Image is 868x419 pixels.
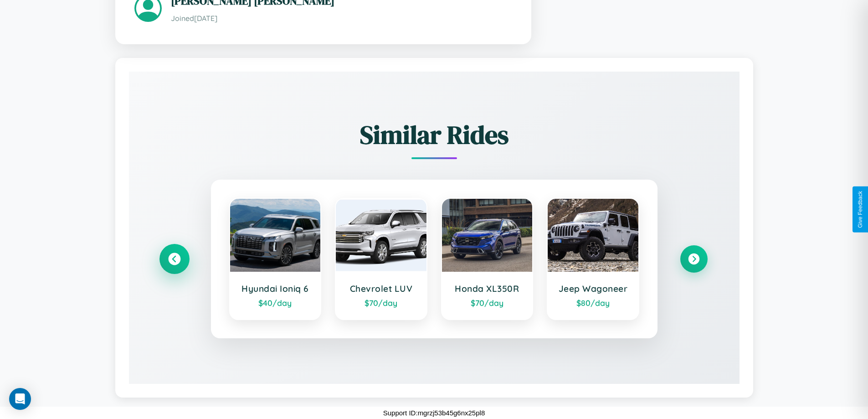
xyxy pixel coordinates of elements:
[171,12,512,25] p: Joined [DATE]
[345,298,417,308] div: $ 70 /day
[239,298,312,308] div: $ 40 /day
[239,283,312,294] h3: Hyundai Ioniq 6
[451,283,524,294] h3: Honda XL350R
[547,198,639,320] a: Jeep Wagoneer$80/day
[229,198,322,320] a: Hyundai Ioniq 6$40/day
[9,388,31,410] div: Open Intercom Messenger
[345,283,417,294] h3: Chevrolet LUV
[161,117,708,152] h2: Similar Rides
[557,298,629,308] div: $ 80 /day
[441,198,534,320] a: Honda XL350R$70/day
[383,407,485,419] p: Support ID: mgrzj53b45g6nx25pl8
[857,191,863,228] div: Give Feedback
[451,298,524,308] div: $ 70 /day
[557,283,629,294] h3: Jeep Wagoneer
[335,198,427,320] a: Chevrolet LUV$70/day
